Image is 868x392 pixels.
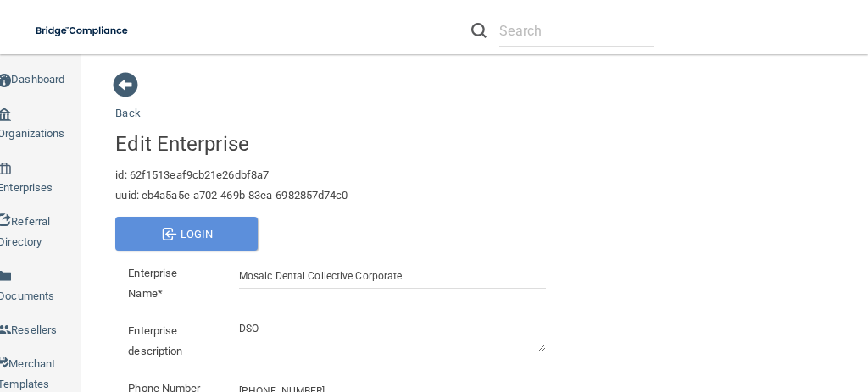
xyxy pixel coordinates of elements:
[115,168,269,181] span: id: 62f1513eaf9cb21e26dbf8a7
[115,133,558,155] h4: Edit Enterprise
[115,86,140,119] a: Back
[162,228,177,240] img: enterprise-login.afad3ce8.svg
[25,14,140,48] img: bridge_compliance_login_screen.278c3ca4.svg
[499,15,654,47] input: Search
[115,263,226,304] label: Enterprise Name*
[115,217,258,251] button: Login
[239,263,546,289] input: Enterprise Name
[115,189,348,202] span: uuid: eb4a5a5e-a702-469b-83ea-6982857d74c0
[471,23,487,38] img: ic-search.3b580494.png
[115,321,226,362] label: Enterprise description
